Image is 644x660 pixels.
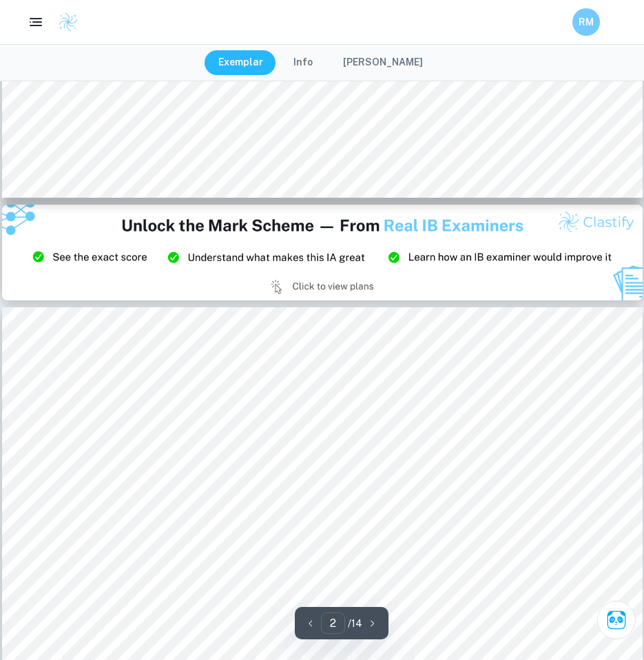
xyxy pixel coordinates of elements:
h6: RM [579,14,594,30]
button: Exemplar [205,50,277,75]
button: Ask Clai [597,601,636,639]
button: [PERSON_NAME] [329,50,437,75]
img: Ad [2,205,643,301]
button: Info [280,50,326,75]
a: Clastify logo [50,12,79,32]
button: RM [572,8,600,36]
img: Clastify logo [58,12,79,32]
p: / 14 [348,616,362,631]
